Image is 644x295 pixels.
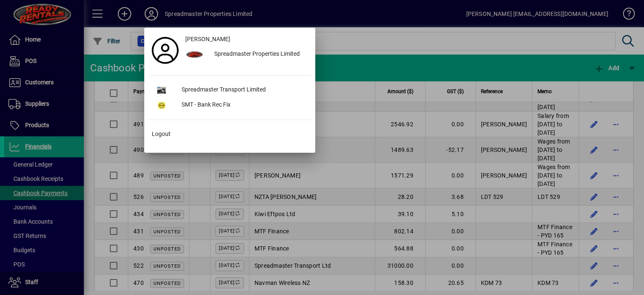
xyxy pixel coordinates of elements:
a: Profile [148,43,182,58]
div: Spreadmaster Properties Limited [208,47,311,62]
div: SMT - Bank Rec Fix [175,98,311,113]
span: [PERSON_NAME] [185,35,230,44]
button: SMT - Bank Rec Fix [148,98,311,113]
button: Logout [148,127,311,142]
span: Logout [152,130,171,138]
button: Spreadmaster Transport Limited [148,83,311,98]
div: Spreadmaster Transport Limited [175,83,311,98]
button: Spreadmaster Properties Limited [182,47,311,62]
a: [PERSON_NAME] [182,32,311,47]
